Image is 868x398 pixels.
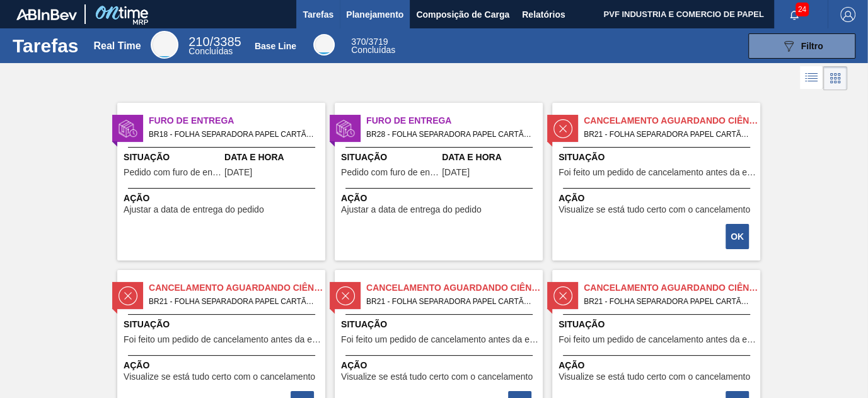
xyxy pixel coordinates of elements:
[800,66,823,90] div: Visão em Lista
[124,168,221,177] span: Pedido com furo de entrega
[93,40,141,52] div: Real Time
[558,318,757,331] span: Situação
[351,38,395,54] div: Base Line
[442,168,470,177] span: 28/08/2025,
[558,335,757,344] span: Foi feito um pedido de cancelamento antes da etapa de aguardando faturamento
[558,359,757,372] span: Ação
[313,34,335,56] div: Base Line
[796,3,809,16] span: 24
[149,281,325,295] span: Cancelamento aguardando ciência
[366,127,533,141] span: BR28 - FOLHA SEPARADORA PAPEL CARTÃO Pedido - 1975298
[774,6,814,23] button: Notificações
[584,114,760,127] span: Cancelamento aguardando ciência
[124,359,322,372] span: Ação
[558,205,750,214] span: Visualize se está tudo certo com o cancelamento
[442,151,540,164] span: Data e Hora
[255,41,296,51] div: Base Line
[351,37,388,47] span: / 3719
[351,37,366,47] span: 370
[188,37,241,56] div: Real Time
[801,41,823,51] span: Filtro
[346,7,403,22] span: Planejamento
[558,372,750,382] span: Visualize se está tudo certo com o cancelamento
[149,114,325,127] span: Furo de Entrega
[341,151,439,164] span: Situação
[188,35,241,49] span: / 3385
[584,127,750,141] span: BR21 - FOLHA SEPARADORA PAPEL CARTÃO Pedido - 1873698
[149,295,315,308] span: BR21 - FOLHA SEPARADORA PAPEL CARTÃO Pedido - 1873701
[303,7,333,22] span: Tarefas
[584,281,760,295] span: Cancelamento aguardando ciência
[124,205,264,214] span: Ajustar a data de entrega do pedido
[119,119,137,138] img: status
[224,151,322,164] span: Data e Hora
[341,359,540,372] span: Ação
[840,7,855,22] img: Logout
[748,33,855,59] button: Filtro
[366,295,533,308] span: BR21 - FOLHA SEPARADORA PAPEL CARTÃO Pedido - 1873707
[726,224,749,249] button: OK
[336,119,355,138] img: status
[188,46,233,56] span: Concluídas
[584,295,750,308] span: BR21 - FOLHA SEPARADORA PAPEL CARTÃO Pedido - 1873710
[341,318,540,331] span: Situação
[124,151,221,164] span: Situação
[124,372,315,382] span: Visualize se está tudo certo com o cancelamento
[823,66,847,90] div: Visão em Cards
[727,223,750,250] div: Completar tarefa: 29912566
[366,281,543,295] span: Cancelamento aguardando ciência
[558,151,757,164] span: Situação
[366,114,543,127] span: Furo de Entrega
[341,372,533,382] span: Visualize se está tudo certo com o cancelamento
[149,127,315,141] span: BR18 - FOLHA SEPARADORA PAPEL CARTÃO Pedido - 1994457
[124,335,322,344] span: Foi feito um pedido de cancelamento antes da etapa de aguardando faturamento
[151,31,178,59] div: Real Time
[336,286,355,305] img: status
[119,286,137,305] img: status
[16,9,77,20] img: TNhmsLtSVTkK8tSr43FrP2fwEKptu5GPRR3wAAAABJRU5ErkJggg==
[416,7,509,22] span: Composição de Carga
[351,45,395,55] span: Concluídas
[188,35,209,49] span: 210
[224,168,252,177] span: 27/08/2025,
[558,192,757,205] span: Ação
[341,335,540,344] span: Foi feito um pedido de cancelamento antes da etapa de aguardando faturamento
[558,168,757,177] span: Foi feito um pedido de cancelamento antes da etapa de aguardando faturamento
[341,168,439,177] span: Pedido com furo de entrega
[341,192,540,205] span: Ação
[522,7,565,22] span: Relatórios
[341,205,482,214] span: Ajustar a data de entrega do pedido
[553,119,572,138] img: status
[13,38,79,53] h1: Tarefas
[124,318,322,331] span: Situação
[124,192,322,205] span: Ação
[553,286,572,305] img: status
